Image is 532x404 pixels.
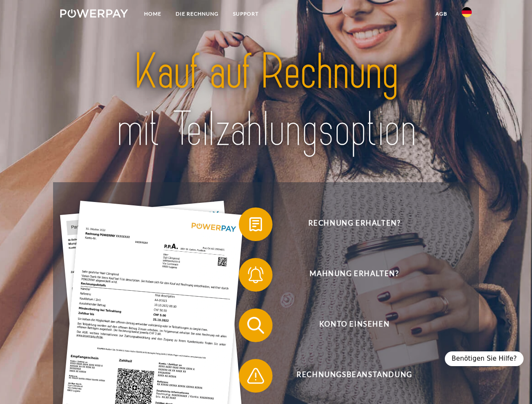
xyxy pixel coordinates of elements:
img: qb_search.svg [245,315,266,336]
img: qb_warning.svg [245,365,266,386]
img: de [462,7,472,17]
img: qb_bell.svg [245,264,266,285]
button: Rechnung erhalten? [239,207,458,241]
button: Konto einsehen [239,308,458,342]
a: agb [428,6,454,21]
button: Rechnungsbeanstandung [239,359,458,393]
span: Mahnung erhalten? [251,258,457,292]
a: SUPPORT [226,6,266,21]
span: Rechnung erhalten? [251,207,457,241]
img: logo-powerpay-white.svg [60,9,128,18]
div: Benötigen Sie Hilfe? [445,351,524,366]
span: Rechnungsbeanstandung [251,359,457,393]
span: Konto einsehen [251,308,457,342]
img: title-powerpay_de.svg [80,40,452,161]
img: qb_bill.svg [245,214,266,235]
a: DIE RECHNUNG [168,6,226,21]
button: Mahnung erhalten? [239,258,458,292]
a: Home [137,6,168,21]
